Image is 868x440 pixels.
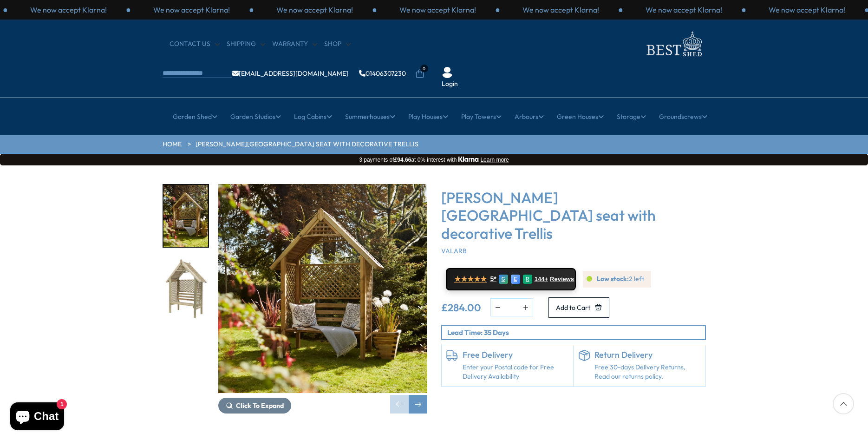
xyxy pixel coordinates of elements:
span: Reviews [550,276,574,283]
a: Garden Shed [173,105,217,128]
span: Click To Expand [236,401,284,410]
div: 1 / 3 [253,5,376,15]
div: G [499,275,508,284]
p: We now accept Klarna! [30,5,107,15]
a: Shipping [227,39,265,49]
span: Add to Cart [556,304,590,311]
a: 01406307230 [359,70,406,77]
a: CONTACT US [170,39,220,49]
p: Lead Time: 35 Days [447,328,705,337]
a: Shop [324,39,351,49]
div: 1 / 2 [218,184,427,414]
a: Play Towers [461,105,502,128]
div: 2 / 3 [376,5,499,15]
img: VALARBLifestyleImage_8edb155b-9ac8-497a-89cc-0956a3c54228_200x200.jpg [163,185,208,247]
div: 2 / 2 [163,257,209,321]
span: 144+ [535,276,548,283]
div: 3 / 3 [499,5,622,15]
div: 1 / 3 [622,5,745,15]
h3: [PERSON_NAME][GEOGRAPHIC_DATA] seat with decorative Trellis [441,189,706,242]
img: Valencia Arbour Garden seat with decorative Trellis - Best Shed [218,184,427,393]
a: Enter your Postal code for Free Delivery Availability [463,363,569,381]
a: Groundscrews [659,105,707,128]
a: Log Cabins [294,105,332,128]
a: Arbours [515,105,544,128]
a: Login [442,79,458,89]
p: We now accept Klarna! [399,5,476,15]
div: 2 left [583,271,651,288]
span: ★★★★★ [454,275,487,283]
p: We now accept Klarna! [522,5,599,15]
a: ★★★★★ 5* G E R 144+ Reviews [446,268,576,290]
div: Next slide [409,395,427,414]
img: logo [641,29,706,59]
a: HOME [163,140,182,149]
p: We now accept Klarna! [276,5,353,15]
span: 0 [420,65,428,72]
p: We now accept Klarna! [153,5,230,15]
div: 3 / 3 [130,5,253,15]
p: We now accept Klarna! [769,5,845,15]
a: Play Houses [408,105,448,128]
a: Summerhouses [345,105,395,128]
h6: Free Delivery [463,350,569,360]
div: R [523,275,532,284]
h6: Return Delivery [594,350,701,360]
a: [EMAIL_ADDRESS][DOMAIN_NAME] [232,70,348,77]
span: VALARB [441,247,467,255]
button: Click To Expand [218,398,291,414]
a: Storage [617,105,646,128]
img: User Icon [442,67,453,78]
a: Green Houses [557,105,604,128]
ins: £284.00 [441,302,481,313]
a: [PERSON_NAME][GEOGRAPHIC_DATA] seat with decorative Trellis [196,140,418,149]
p: Free 30-days Delivery Returns, Read our returns policy. [594,363,701,381]
inbox-online-store-chat: Shopify online store chat [7,402,67,433]
a: Warranty [272,39,317,49]
a: Garden Studios [230,105,281,128]
div: 1 / 2 [163,184,209,248]
img: VALARBCutOutImage_a506f03f-d87c-40b8-99fd-6a49f292c5ea_200x200.jpg [163,258,208,320]
a: 0 [415,69,424,79]
b: Low stock: [597,275,629,284]
div: E [511,275,520,284]
button: Add to Cart [548,297,609,318]
div: Previous slide [390,395,409,414]
div: 2 / 3 [7,5,130,15]
p: We now accept Klarna! [646,5,722,15]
